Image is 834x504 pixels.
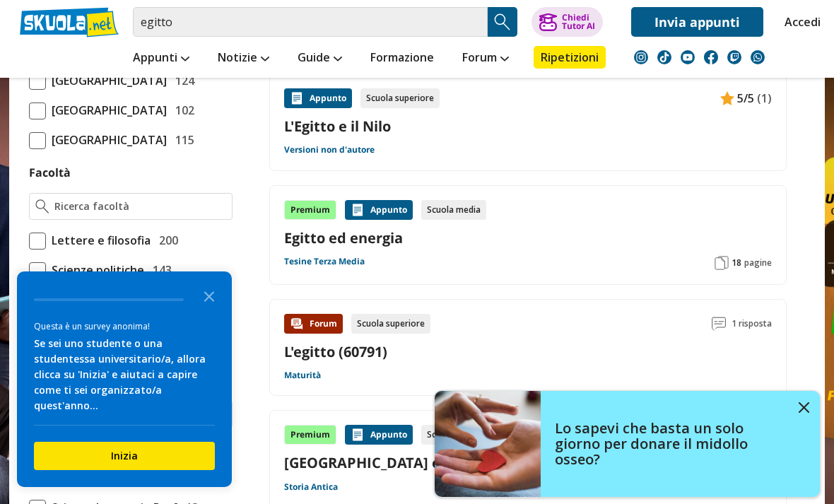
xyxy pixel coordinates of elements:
div: Survey [17,271,232,487]
span: 200 [153,231,178,250]
a: Maturità [284,370,321,381]
span: 5/5 [737,89,754,107]
div: Scuola superiore [351,314,430,334]
button: Search Button [488,7,517,37]
div: Questa è un survey anonima! [34,320,215,333]
img: Appunti contenuto [351,428,365,442]
button: Inizia [34,442,215,470]
img: instagram [634,50,648,64]
span: [GEOGRAPHIC_DATA] [46,71,167,90]
span: [GEOGRAPHIC_DATA] [46,101,167,119]
a: Accedi [785,7,814,37]
a: Lo sapevi che basta un solo giorno per donare il midollo osseo? [435,391,820,497]
a: Egitto ed energia [284,228,772,247]
span: Scienze politiche [46,261,144,279]
img: Appunti contenuto [351,203,365,217]
img: Appunti contenuto [290,91,304,105]
img: tiktok [657,50,671,64]
span: pagine [744,257,772,269]
input: Ricerca facoltà [54,199,226,213]
img: twitch [727,50,741,64]
div: Appunto [345,200,413,220]
a: L'egitto (60791) [284,342,387,361]
div: Se sei uno studente o una studentessa universitario/a, allora clicca su 'Inizia' e aiutaci a capi... [34,336,215,414]
div: Scuola superiore [421,425,500,445]
span: 18 [732,257,741,269]
a: Guide [294,46,346,71]
span: Lettere e filosofia [46,231,151,250]
button: ChiediTutor AI [531,7,603,37]
a: Tesine Terza Media [284,256,365,267]
span: 124 [170,71,194,90]
div: Scuola media [421,200,486,220]
a: Invia appunti [631,7,763,37]
label: Facoltà [29,165,71,180]
span: 102 [170,101,194,119]
img: facebook [704,50,718,64]
a: L'Egitto e il Nilo [284,117,772,136]
img: Appunti contenuto [720,91,734,105]
img: Cerca appunti, riassunti o versioni [492,11,513,33]
img: Ricerca facoltà [35,199,49,213]
button: Close the survey [195,281,223,310]
div: Appunto [345,425,413,445]
a: [GEOGRAPHIC_DATA] e [GEOGRAPHIC_DATA] [284,453,772,472]
div: Premium [284,200,336,220]
a: Storia Antica [284,481,338,493]
span: (1) [757,89,772,107]
img: Forum contenuto [290,317,304,331]
div: Premium [284,425,336,445]
input: Cerca appunti, riassunti o versioni [133,7,488,37]
span: 115 [170,131,194,149]
a: Versioni non d'autore [284,144,375,156]
div: Forum [284,314,343,334]
a: Notizie [214,46,273,71]
img: youtube [681,50,695,64]
h4: Lo sapevi che basta un solo giorno per donare il midollo osseo? [555,421,788,467]
a: Forum [459,46,512,71]
a: Appunti [129,46,193,71]
span: [GEOGRAPHIC_DATA] [46,131,167,149]
img: Pagine [715,256,729,270]
div: Appunto [284,88,352,108]
img: WhatsApp [751,50,765,64]
img: Commenti lettura [712,317,726,331]
span: 1 risposta [732,314,772,334]
a: Formazione [367,46,437,71]
div: Chiedi Tutor AI [562,13,595,30]
div: Scuola superiore [360,88,440,108]
a: Ripetizioni [534,46,606,69]
span: 143 [147,261,172,279]
img: close [799,402,809,413]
